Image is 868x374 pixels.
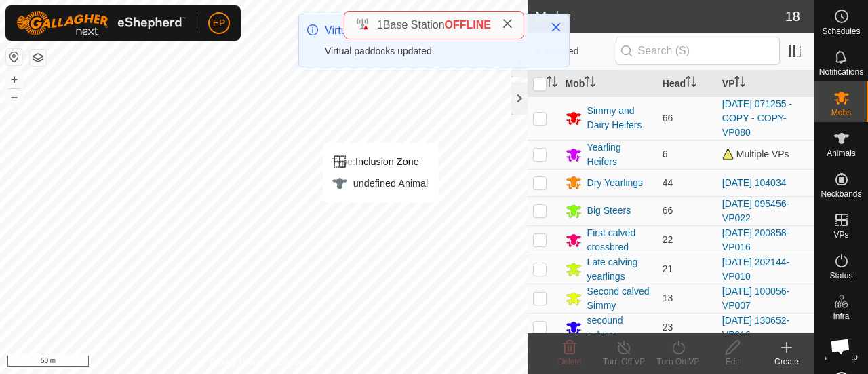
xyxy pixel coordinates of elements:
div: Inclusion Zone [332,153,428,170]
p-sorticon: Activate to sort [547,78,557,89]
th: Mob [560,71,657,97]
span: Heatmap [825,353,858,361]
span: Multiple VPs [722,149,789,160]
button: Reset Map [6,49,22,65]
span: Animals [827,149,856,157]
span: Status [829,272,852,280]
span: Base Station [383,19,445,31]
div: Yearling Heifers [587,141,652,169]
span: 23 [663,322,673,333]
div: Create [759,356,814,368]
span: Notifications [819,68,863,76]
span: 13 [663,293,673,303]
a: [DATE] 104034 [722,177,787,188]
a: [DATE] 200858-VP016 [722,227,789,253]
span: 22 [663,234,673,245]
p-sorticon: Activate to sort [734,78,745,89]
div: Virtual Paddocks [325,22,536,39]
div: Turn Off VP [597,356,651,368]
div: First calved crossbred [587,226,652,255]
div: Edit [705,356,759,368]
span: 66 [663,113,673,124]
a: [DATE] 130652-VP016 [722,315,789,340]
th: VP [717,71,814,97]
button: Close [547,18,566,37]
a: Privacy Policy [210,356,261,369]
span: EP [213,16,226,31]
span: OFFLINE [445,19,491,31]
span: Infra [833,312,849,320]
p-sorticon: Activate to sort [585,78,595,89]
input: Search (S) [616,37,780,65]
span: 44 [663,177,673,188]
button: Map Layers [30,50,46,66]
div: Big Steers [587,204,631,218]
span: Schedules [822,27,860,35]
div: Open chat [822,328,859,364]
span: 21 [663,263,673,274]
th: Head [657,71,717,97]
div: Late calving yearlings [587,255,652,284]
span: 18 [785,6,800,26]
a: Contact Us [277,356,317,369]
button: + [6,71,22,88]
span: 1 [377,19,383,31]
span: 6 [663,149,668,160]
a: [DATE] 095456-VP022 [722,198,789,223]
div: secound calvers [587,314,652,342]
a: [DATE] 100056-VP007 [722,286,789,311]
img: Gallagher Logo [16,11,186,35]
span: Mobs [831,109,851,117]
span: 0 selected [536,44,616,58]
div: Simmy and Dairy Heifers [587,104,652,132]
div: Second calved Simmy [587,284,652,313]
a: [DATE] 202144-VP010 [722,257,789,282]
span: 66 [663,205,673,216]
p-sorticon: Activate to sort [686,78,696,89]
h2: Mobs [536,8,785,24]
a: [DATE] 071255 - COPY - COPY-VP080 [722,98,792,138]
span: Neckbands [821,190,861,198]
button: – [6,89,22,105]
div: Dry Yearlings [587,176,644,190]
div: Turn On VP [651,356,705,368]
div: Virtual paddocks updated. [325,44,536,58]
div: undefined Animal [332,175,428,191]
span: VPs [833,231,848,239]
span: Delete [558,357,582,367]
